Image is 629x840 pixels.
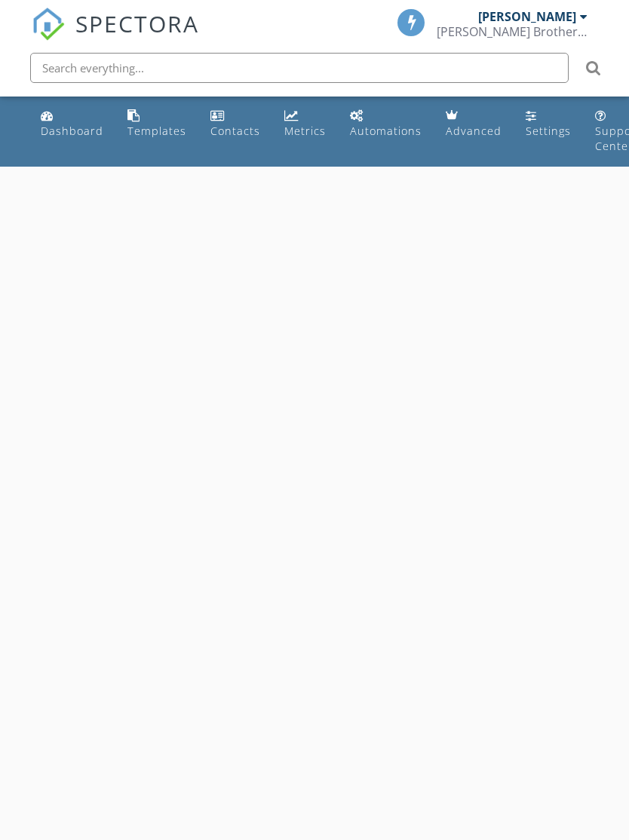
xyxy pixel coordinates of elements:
div: Kistler Brothers Home Inspection Inc. [437,24,588,39]
a: Automations (Basic) [344,103,428,146]
div: Metrics [284,124,326,138]
a: Dashboard [35,103,109,146]
a: Contacts [204,103,266,146]
div: Contacts [210,124,260,138]
input: Search everything... [30,53,569,83]
div: Automations [350,124,422,138]
a: Settings [520,103,577,146]
div: Dashboard [41,124,103,138]
img: The Best Home Inspection Software - Spectora [32,8,65,41]
div: Templates [127,124,186,138]
div: [PERSON_NAME] [478,9,576,24]
div: Advanced [446,124,502,138]
a: Metrics [278,103,332,146]
span: SPECTORA [75,8,199,39]
a: Templates [121,103,192,146]
a: SPECTORA [32,20,199,52]
a: Advanced [440,103,508,146]
div: Settings [526,124,571,138]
